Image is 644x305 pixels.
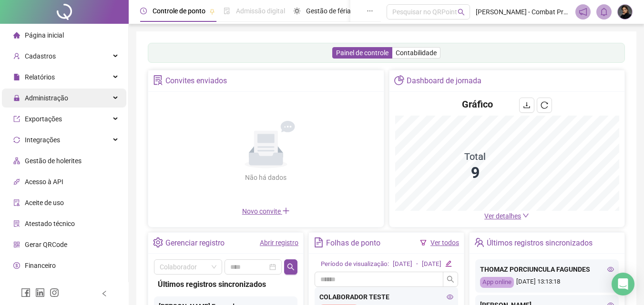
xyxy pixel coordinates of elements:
span: file-done [224,8,230,14]
div: Não há dados [222,172,310,183]
span: file-text [314,237,324,247]
span: search [447,275,454,283]
span: qrcode [13,241,20,248]
span: notification [579,8,587,16]
img: 93555 [618,5,632,19]
div: [DATE] [422,259,441,269]
span: [PERSON_NAME] - Combat Prevenção Total Contra Incêndio Ltda [476,7,570,17]
span: dollar [13,262,20,269]
span: audit [13,199,20,206]
span: Gerar QRCode [25,241,67,248]
span: Gestão de holerites [25,157,82,165]
span: search [287,263,295,271]
span: Novo convite [242,207,290,215]
span: setting [153,237,163,247]
a: Abrir registro [260,239,298,246]
span: solution [153,75,163,85]
div: Gerenciar registro [165,235,225,251]
span: file [13,74,20,80]
span: api [13,178,20,185]
span: ellipsis [367,8,373,14]
span: Relatórios [25,73,55,81]
span: Exportações [25,115,62,123]
span: left [101,290,108,297]
span: Integrações [25,136,60,144]
span: Página inicial [25,31,64,39]
div: COLABORADOR TESTE [319,292,453,302]
span: Controle de ponto [153,7,205,15]
span: facebook [21,288,31,297]
span: reload [541,101,548,109]
a: Ver todos [430,239,459,246]
span: eye [447,294,453,300]
span: pie-chart [394,75,404,85]
span: solution [13,220,20,227]
span: home [13,32,20,39]
div: THOMAZ PORCIUNCULA FAGUNDES [480,264,614,275]
div: Convites enviados [165,73,227,89]
span: linkedin [35,288,45,297]
span: search [458,9,465,16]
div: Folhas de ponto [326,235,380,251]
div: App online [480,277,514,288]
div: [DATE] 13:13:18 [480,277,614,288]
span: export [13,116,20,122]
span: filter [420,239,427,246]
span: Gestão de férias [306,7,354,15]
div: - [416,259,418,269]
span: Ver detalhes [484,212,521,220]
span: edit [445,260,451,266]
span: eye [607,266,614,273]
a: Ver detalhes down [484,212,529,220]
span: Aceite de uso [25,199,64,207]
span: Contabilidade [396,49,437,57]
span: Admissão digital [236,7,285,15]
span: lock [13,95,20,101]
span: pushpin [209,9,215,14]
div: Últimos registros sincronizados [158,278,294,290]
div: Open Intercom Messenger [612,273,634,295]
span: Cadastros [25,52,56,60]
span: Administração [25,94,68,102]
span: team [474,237,484,247]
span: Painel de controle [336,49,388,57]
div: [DATE] [393,259,412,269]
span: bell [600,8,608,16]
span: sync [13,137,20,143]
span: user-add [13,53,20,59]
span: Acesso à API [25,178,63,186]
span: download [523,101,531,109]
h4: Gráfico [462,98,493,111]
span: Atestado técnico [25,220,75,227]
div: Últimos registros sincronizados [487,235,593,251]
span: sun [294,8,300,14]
div: Período de visualização: [321,259,389,269]
span: plus [282,207,290,215]
span: clock-circle [140,8,147,14]
span: down [522,212,529,219]
span: apartment [13,157,20,164]
span: Financeiro [25,262,56,269]
div: Dashboard de jornada [407,73,481,89]
span: instagram [50,288,59,297]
